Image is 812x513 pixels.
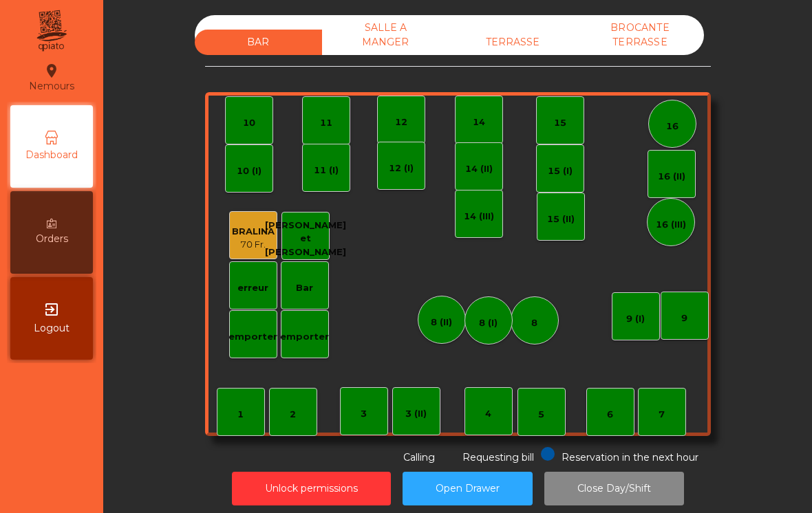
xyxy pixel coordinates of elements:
[659,408,665,422] div: 7
[320,116,332,130] div: 11
[314,164,339,177] div: 11 (I)
[485,407,491,421] div: 4
[237,281,268,295] div: erreur
[280,330,329,344] div: emporter
[361,407,367,421] div: 3
[43,63,60,79] i: location_on
[577,15,704,55] div: BROCANTE TERRASSE
[232,472,391,505] button: Unlock permissions
[544,472,684,505] button: Close Day/Shift
[243,116,255,130] div: 10
[265,219,346,259] div: [PERSON_NAME] et [PERSON_NAME]
[464,210,494,223] div: 14 (III)
[237,164,261,178] div: 10 (I)
[43,301,60,318] i: exit_to_app
[538,408,544,422] div: 5
[431,316,452,329] div: 8 (II)
[656,218,686,232] div: 16 (III)
[34,321,70,336] span: Logout
[449,30,577,55] div: TERRASSE
[531,316,537,330] div: 8
[403,451,435,463] span: Calling
[195,30,322,55] div: BAR
[290,408,296,422] div: 2
[403,472,533,505] button: Open Drawer
[232,225,275,239] div: BRALINA
[395,116,407,129] div: 12
[237,408,244,422] div: 1
[473,116,485,129] div: 14
[554,116,566,130] div: 15
[296,281,313,295] div: Bar
[681,312,687,325] div: 9
[462,451,534,463] span: Requesting bill
[36,232,68,246] span: Orders
[607,408,613,422] div: 6
[658,170,685,184] div: 16 (II)
[562,451,698,463] span: Reservation in the next hour
[666,120,679,133] div: 16
[29,61,74,95] div: Nemours
[548,164,573,178] div: 15 (I)
[405,407,427,421] div: 3 (II)
[479,316,498,330] div: 8 (I)
[25,148,78,162] span: Dashboard
[228,330,277,344] div: emporter
[34,7,68,55] img: qpiato
[232,238,275,252] div: 70 Fr.
[389,162,414,175] div: 12 (I)
[322,15,449,55] div: SALLE A MANGER
[547,212,575,226] div: 15 (II)
[626,312,645,326] div: 9 (I)
[465,162,493,176] div: 14 (II)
